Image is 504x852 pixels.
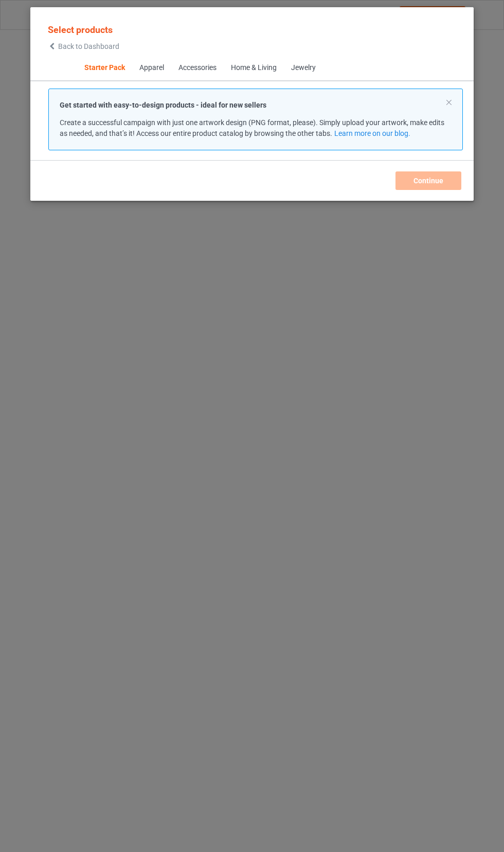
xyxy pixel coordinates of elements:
div: Apparel [139,63,164,73]
div: Jewelry [291,63,315,73]
div: Accessories [178,63,216,73]
span: Back to Dashboard [58,42,119,50]
span: Starter Pack [77,56,132,80]
span: Select products [48,24,113,35]
span: Create a successful campaign with just one artwork design (PNG format, please). Simply upload you... [60,118,444,137]
a: Learn more on our blog. [334,129,410,137]
strong: Get started with easy-to-design products - ideal for new sellers [60,101,266,109]
div: Home & Living [230,63,276,73]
